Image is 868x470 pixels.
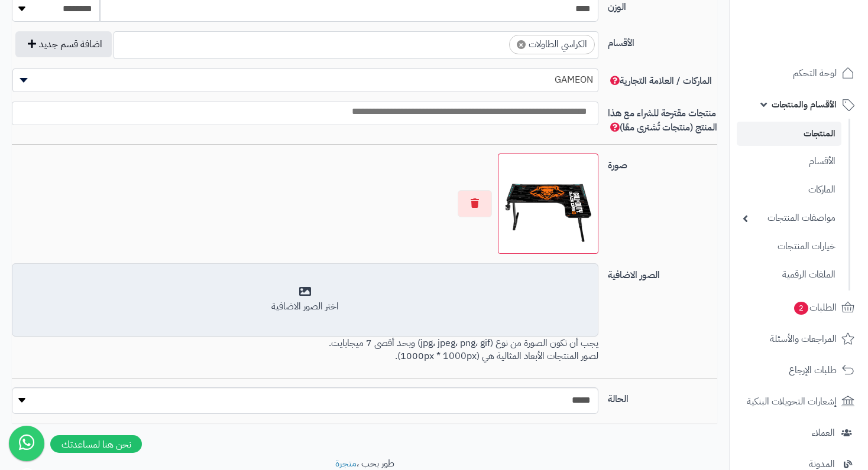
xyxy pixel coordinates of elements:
[20,300,590,314] div: اختر الصور الاضافية
[812,425,835,441] span: العملاء
[517,40,526,49] span: ×
[737,325,861,353] a: المراجعات والأسئلة
[509,35,595,54] li: الكراسي الطاولات
[793,301,809,315] span: 2
[737,387,861,416] a: إشعارات التحويلات البنكية
[608,74,712,88] span: الماركات / العلامة التجارية
[747,393,837,410] span: إشعارات التحويلات البنكية
[608,106,717,135] span: منتجات مقترحة للشراء مع هذا المنتج (منتجات تُشترى معًا)
[737,356,861,384] a: طلبات الإرجاع
[603,31,723,50] label: الأقسام
[737,262,841,288] a: الملفات الرقمية
[789,362,837,378] span: طلبات الإرجاع
[503,159,593,249] img: HzHIX3+7AqNVAAAAAElFTkSuQmCC
[737,149,841,174] a: الأقسام
[737,59,861,87] a: لوحة التحكم
[12,68,598,92] span: GAMEON
[737,205,841,231] a: مواصفات المنتجات
[793,65,837,81] span: لوحة التحكم
[603,263,723,282] label: الصور الاضافية
[603,387,723,406] label: الحالة
[737,177,841,203] a: الماركات
[737,122,841,146] a: المنتجات
[15,31,112,57] button: اضافة قسم جديد
[603,154,723,172] label: صورة
[13,71,598,89] span: GAMEON
[793,299,837,316] span: الطلبات
[770,331,837,347] span: المراجعات والأسئلة
[12,337,598,364] p: يجب أن تكون الصورة من نوع (jpg، jpeg، png، gif) وبحد أقصى 7 ميجابايت. لصور المنتجات الأبعاد المثا...
[737,293,861,322] a: الطلبات2
[772,96,837,113] span: الأقسام والمنتجات
[788,9,857,34] img: logo-2.png
[737,234,841,259] a: خيارات المنتجات
[737,419,861,447] a: العملاء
